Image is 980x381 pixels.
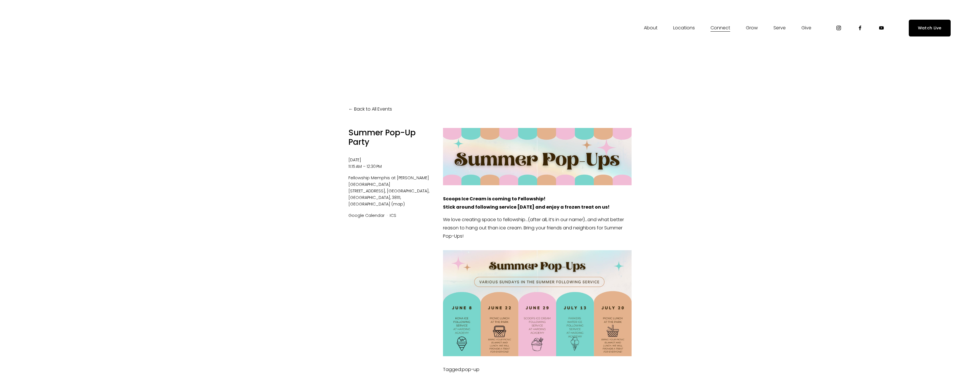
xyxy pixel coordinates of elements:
[801,24,811,32] span: Give
[773,24,786,32] span: Serve
[348,157,361,163] time: [DATE]
[909,20,951,36] a: Watch Live
[348,128,433,147] h1: Summer Pop-Up Party
[857,25,863,31] a: Facebook
[29,22,109,34] img: Fellowship Memphis
[367,164,382,169] time: 12:30 PM
[348,188,429,200] span: [GEOGRAPHIC_DATA], [GEOGRAPHIC_DATA], 38111
[348,175,433,188] span: Fellowship Memphis at [PERSON_NAME][GEOGRAPHIC_DATA]
[348,105,392,113] a: Back to All Events
[443,195,610,210] strong: Scoops Ice Cream is coming to Fellowship! Stick around following service [DATE] and enjoy a froze...
[348,213,385,218] a: Google Calendar
[879,25,884,31] a: YouTube
[836,25,842,31] a: Instagram
[348,164,362,169] time: 11:15 AM
[746,23,758,32] a: folder dropdown
[710,24,730,32] span: Connect
[673,24,695,32] span: Locations
[710,23,730,32] a: folder dropdown
[644,23,658,32] a: folder dropdown
[390,213,396,218] a: ICS
[348,188,387,194] span: [STREET_ADDRESS]
[443,216,632,240] p: We love creating space to fellowship…(after all, it’s in our name!)…and what better reason to han...
[746,24,758,32] span: Grow
[391,201,405,207] a: (map)
[443,366,632,373] li: Tagged:
[348,201,390,207] span: [GEOGRAPHIC_DATA]
[644,24,658,32] span: About
[773,23,786,32] a: folder dropdown
[801,23,811,32] a: folder dropdown
[673,23,695,32] a: folder dropdown
[462,366,479,373] a: pop-up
